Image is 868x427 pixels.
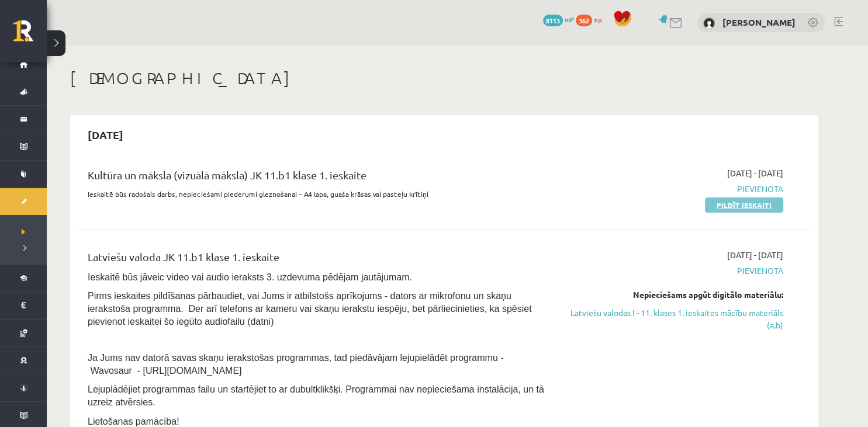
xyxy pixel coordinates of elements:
[88,249,545,270] div: Latviešu valoda JK 11.b1 klase 1. ieskaite
[70,68,818,88] h1: [DEMOGRAPHIC_DATA]
[88,416,179,426] span: Lietošanas pamācība!
[88,291,531,327] span: Pirms ieskaites pildīšanas pārbaudiet, vai Jums ir atbilstošs aprīkojums - dators ar mikrofonu un...
[13,20,47,50] a: Rīgas 1. Tālmācības vidusskola
[727,249,783,261] span: [DATE] - [DATE]
[543,15,563,26] span: 8113
[722,16,796,28] a: [PERSON_NAME]
[705,197,783,213] a: Pildīt ieskaiti
[88,189,545,199] p: Ieskaitē būs radošais darbs, nepieciešami piederumi gleznošanai – A4 lapa, guaša krāsas vai paste...
[543,15,574,24] a: 8113 mP
[576,15,607,24] a: 362 xp
[88,353,503,376] span: Ja Jums nav datorā savas skaņu ierakstošas programmas, tad piedāvājam lejupielādēt programmu - Wa...
[727,167,783,179] span: [DATE] - [DATE]
[76,121,135,148] h2: [DATE]
[563,289,783,301] div: Nepieciešams apgūt digitālo materiālu:
[594,15,601,24] span: xp
[563,307,783,331] a: Latviešu valodas I - 11. klases 1. ieskaites mācību materiāls (a,b)
[88,167,545,189] div: Kultūra un māksla (vizuālā māksla) JK 11.b1 klase 1. ieskaite
[563,183,783,195] span: Pievienota
[88,384,544,407] span: Lejuplādējiet programmas failu un startējiet to ar dubultklikšķi. Programmai nav nepieciešama ins...
[703,18,715,29] img: Laura Jevhuta
[563,265,783,277] span: Pievienota
[88,272,412,282] span: Ieskaitē būs jāveic video vai audio ieraksts 3. uzdevuma pēdējam jautājumam.
[576,15,592,26] span: 362
[565,15,574,24] span: mP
